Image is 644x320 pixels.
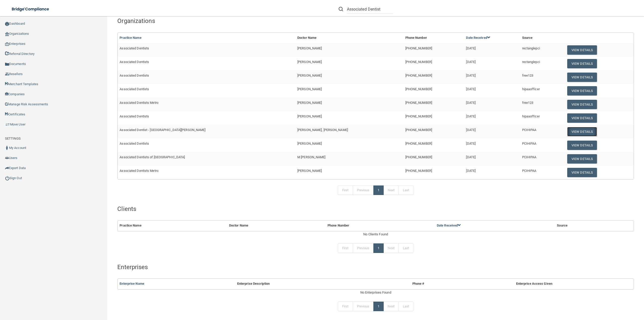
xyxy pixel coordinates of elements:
a: Last [399,185,413,195]
a: First [338,185,353,195]
img: icon-export.b9366987.png [5,166,9,170]
th: Practice Name [118,220,227,231]
iframe: Drift Widget Chat Controller [557,284,638,304]
th: Doctor Name [227,220,326,231]
span: PCIHIPAA [522,155,536,159]
span: [DATE] [466,155,476,159]
h4: Enterprises [117,264,634,270]
span: [DATE] [466,128,476,132]
a: 1 [373,243,384,253]
img: bridge_compliance_login_screen.278c3ca4.svg [8,4,54,14]
a: First [338,302,353,311]
div: No Clients Found [117,231,634,237]
span: [PERSON_NAME] [297,169,322,173]
span: [PHONE_NUMBER] [405,169,432,173]
button: View Details [567,141,597,150]
span: Associated Dentists of [GEOGRAPHIC_DATA] [120,155,185,159]
a: Last [399,302,413,311]
span: [DATE] [466,169,476,173]
span: Associated Dentists Metro [120,169,158,173]
span: [PHONE_NUMBER] [405,128,432,132]
span: [PERSON_NAME] [297,46,322,50]
span: [DATE] [466,114,476,118]
th: Phone Number [326,220,435,231]
span: PCIHIPAA [522,169,536,173]
a: Previous [353,302,374,311]
img: ic-search.3b580494.png [339,7,343,11]
span: free123 [522,74,533,77]
span: [PHONE_NUMBER] [405,87,432,91]
span: [DATE] [466,101,476,105]
img: ic_dashboard_dark.d01f4a41.png [5,22,9,26]
span: [PHONE_NUMBER] [405,60,432,64]
span: PCIHIPAA [522,128,536,132]
img: ic_user_dark.df1a06c3.png [5,146,9,150]
th: Enterprise Access Given [451,279,617,289]
button: View Details [567,86,597,95]
th: Phone Number [403,33,464,43]
span: [DATE] [466,60,476,64]
a: Practice Name [120,36,141,40]
span: [DATE] [466,87,476,91]
span: rectanglepci [522,46,540,50]
span: Associated Dentists [120,60,149,64]
span: [PHONE_NUMBER] [405,74,432,77]
span: [PERSON_NAME] [297,74,322,77]
a: Next [383,185,399,195]
span: [PHONE_NUMBER] [405,101,432,105]
img: briefcase.64adab9b.png [5,122,10,127]
span: [PHONE_NUMBER] [405,46,432,50]
a: First [338,243,353,253]
span: Associated Dentists [120,87,149,91]
button: View Details [567,100,597,109]
span: Associated Dentist - [GEOGRAPHIC_DATA][PERSON_NAME] [120,128,205,132]
a: Date Received [437,223,461,227]
img: icon-documents.8dae5593.png [5,62,9,66]
th: Doctor Name [295,33,403,43]
span: free123 [522,101,533,105]
button: View Details [567,45,597,55]
img: ic_power_dark.7ecde6b1.png [5,176,10,180]
span: rectanglepci [522,60,540,64]
button: View Details [567,127,597,136]
input: Search [347,5,393,14]
span: [PERSON_NAME] [297,60,322,64]
span: [PERSON_NAME] [297,101,322,105]
span: hipaaofficer [522,87,540,91]
span: [DATE] [466,46,476,50]
button: View Details [567,154,597,164]
span: M [PERSON_NAME] [297,155,326,159]
span: [DATE] [466,142,476,145]
button: View Details [567,59,597,68]
span: PCIHIPAA [522,142,536,145]
img: ic_reseller.de258add.png [5,72,9,76]
img: enterprise.0d942306.png [5,42,9,46]
a: Next [383,302,399,311]
span: [PERSON_NAME] [297,114,322,118]
span: [PERSON_NAME] [297,142,322,145]
span: Associated Dentists [120,114,149,118]
img: organization-icon.f8decf85.png [5,32,9,36]
button: View Details [567,113,597,123]
th: Source [520,33,563,43]
span: Associated Dentists [120,142,149,145]
h4: Organizations [117,18,634,24]
th: Phone # [385,279,451,289]
span: [PHONE_NUMBER] [405,155,432,159]
a: 1 [373,185,384,195]
span: Associated Dentists [120,74,149,77]
th: Source [555,220,617,231]
label: SETTINGS [5,136,21,142]
img: icon-users.e205127d.png [5,156,9,160]
span: [PERSON_NAME] [297,87,322,91]
span: Associated Dentists [120,46,149,50]
a: Date Received [466,36,490,40]
span: [DATE] [466,74,476,77]
a: Previous [353,243,374,253]
a: Enterprise Name [120,282,144,285]
span: [PERSON_NAME], [PERSON_NAME] [297,128,348,132]
span: [PHONE_NUMBER] [405,114,432,118]
button: View Details [567,168,597,177]
a: Last [399,243,413,253]
span: hipaaofficer [522,114,540,118]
